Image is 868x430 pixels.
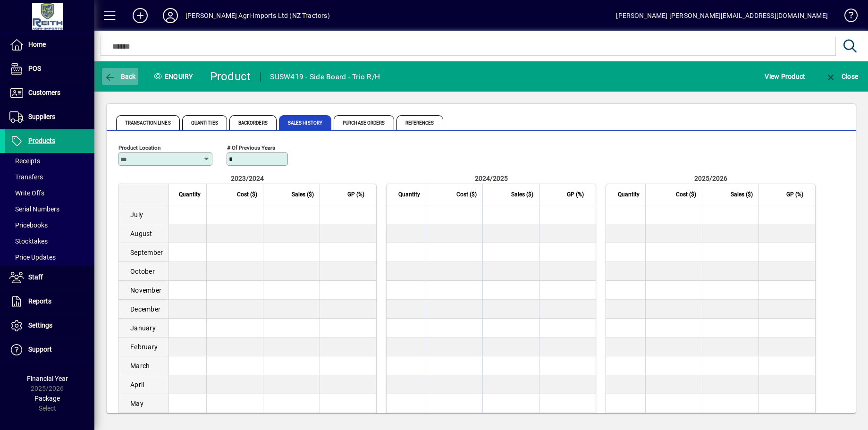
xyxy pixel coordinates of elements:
[9,157,40,165] span: Receipts
[5,233,94,249] a: Stocktakes
[182,115,227,130] span: Quantities
[28,41,46,48] span: Home
[118,144,160,151] mat-label: Product Location
[9,221,48,229] span: Pricebooks
[34,395,60,402] span: Package
[694,175,727,182] span: 2025/2026
[102,68,138,85] button: Back
[823,68,860,85] button: Close
[347,189,364,200] span: GP (%)
[116,115,180,130] span: Transaction Lines
[5,201,94,217] a: Serial Numbers
[676,189,696,200] span: Cost ($)
[9,189,44,197] span: Write Offs
[118,337,169,356] td: February
[28,65,41,72] span: POS
[28,137,55,144] span: Products
[279,115,331,130] span: Sales History
[5,105,94,129] a: Suppliers
[334,115,394,130] span: Purchase Orders
[731,189,753,200] span: Sales ($)
[118,375,169,394] td: April
[227,144,275,151] mat-label: # of previous years
[104,73,136,80] span: Back
[786,189,803,200] span: GP (%)
[5,81,94,105] a: Customers
[118,205,169,224] td: July
[616,8,828,23] div: [PERSON_NAME] [PERSON_NAME][EMAIL_ADDRESS][DOMAIN_NAME]
[396,115,443,130] span: References
[5,290,94,313] a: Reports
[28,297,51,305] span: Reports
[118,262,169,281] td: October
[118,394,169,413] td: May
[28,89,60,96] span: Customers
[5,338,94,362] a: Support
[5,185,94,201] a: Write Offs
[28,113,55,120] span: Suppliers
[118,319,169,337] td: January
[5,266,94,289] a: Staff
[118,243,169,262] td: September
[9,253,56,261] span: Price Updates
[765,69,805,84] span: View Product
[28,321,52,329] span: Settings
[179,189,201,200] span: Quantity
[618,189,640,200] span: Quantity
[146,69,203,84] div: Enquiry
[270,69,380,84] div: SUSW419 - Side Board - Trio R/H
[5,33,94,57] a: Home
[398,189,420,200] span: Quantity
[229,115,277,130] span: Backorders
[837,2,856,33] a: Knowledge Base
[825,73,858,80] span: Close
[185,8,330,23] div: [PERSON_NAME] Agri-Imports Ltd (NZ Tractors)
[456,189,477,200] span: Cost ($)
[5,57,94,81] a: POS
[5,153,94,169] a: Receipts
[475,175,508,182] span: 2024/2025
[5,169,94,185] a: Transfers
[9,173,43,181] span: Transfers
[155,7,185,24] button: Profile
[231,175,264,182] span: 2023/2024
[762,68,808,85] button: View Product
[118,356,169,375] td: March
[292,189,314,200] span: Sales ($)
[118,281,169,300] td: November
[125,7,155,24] button: Add
[9,237,48,245] span: Stocktakes
[28,273,43,281] span: Staff
[118,224,169,243] td: August
[28,346,52,353] span: Support
[9,205,59,213] span: Serial Numbers
[210,69,251,84] div: Product
[94,68,146,85] app-page-header-button: Back
[511,189,533,200] span: Sales ($)
[5,249,94,265] a: Price Updates
[815,68,868,85] app-page-header-button: Close enquiry
[237,189,257,200] span: Cost ($)
[27,375,68,382] span: Financial Year
[5,314,94,337] a: Settings
[118,300,169,319] td: December
[5,217,94,233] a: Pricebooks
[567,189,584,200] span: GP (%)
